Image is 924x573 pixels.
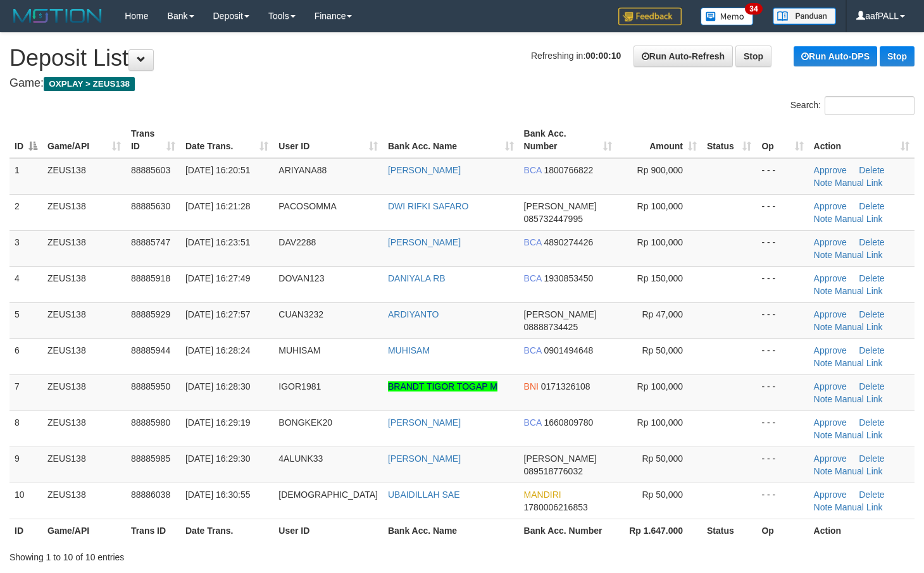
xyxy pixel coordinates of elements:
[9,77,915,90] h4: Game:
[835,430,883,440] a: Manual Link
[126,519,180,542] th: Trans ID
[131,165,170,175] span: 88885603
[637,201,683,211] span: Rp 100,000
[42,122,126,158] th: Game/API: activate to sort column ascending
[44,77,135,91] span: OXPLAY > ZEUS138
[185,201,250,211] span: [DATE] 16:21:28
[9,483,42,519] td: 10
[9,519,42,542] th: ID
[388,201,469,211] a: DWI RIFKI SAFARO
[131,490,170,500] span: 88886038
[585,51,621,61] strong: 00:00:10
[756,158,808,195] td: - - -
[131,417,170,428] span: 88885980
[388,165,461,175] a: [PERSON_NAME]
[388,273,446,283] a: DANIYALA RB
[185,165,250,175] span: [DATE] 16:20:51
[524,273,542,283] span: BCA
[388,345,430,355] a: MUHISAM
[642,309,683,319] span: Rp 47,000
[642,490,683,500] span: Rp 50,000
[524,466,583,476] span: Copy 089518776032 to clipboard
[814,394,833,404] a: Note
[9,374,42,410] td: 7
[756,447,808,483] td: - - -
[180,122,273,158] th: Date Trans.: activate to sort column ascending
[835,286,883,296] a: Manual Link
[814,309,847,319] a: Approve
[278,237,316,247] span: DAV2288
[9,194,42,230] td: 2
[544,273,593,283] span: Copy 1930853450 to clipboard
[42,158,126,195] td: ZEUS138
[859,201,884,211] a: Delete
[544,417,593,428] span: Copy 1660809780 to clipboard
[524,237,542,247] span: BCA
[278,453,323,464] span: 4ALUNK33
[9,338,42,374] td: 6
[544,165,593,175] span: Copy 1800766822 to clipboard
[42,374,126,410] td: ZEUS138
[180,519,273,542] th: Date Trans.
[42,194,126,230] td: ZEUS138
[835,394,883,404] a: Manual Link
[814,237,847,247] a: Approve
[524,417,542,428] span: BCA
[131,237,170,247] span: 88885747
[825,96,915,115] input: Search:
[617,122,702,158] th: Amount: activate to sort column ascending
[544,345,593,355] span: Copy 0901494648 to clipboard
[273,122,383,158] th: User ID: activate to sort column ascending
[524,309,597,319] span: [PERSON_NAME]
[880,46,915,66] a: Stop
[388,417,461,428] a: [PERSON_NAME]
[131,345,170,355] span: 88885944
[185,381,250,391] span: [DATE] 16:28:30
[131,453,170,464] span: 88885985
[790,96,915,115] label: Search:
[814,490,847,500] a: Approve
[859,490,884,500] a: Delete
[42,519,126,542] th: Game/API
[637,381,683,391] span: Rp 100,000
[185,417,250,428] span: [DATE] 16:29:19
[756,230,808,266] td: - - -
[814,286,833,296] a: Note
[9,410,42,447] td: 8
[9,230,42,266] td: 3
[634,46,733,67] a: Run Auto-Refresh
[524,214,583,224] span: Copy 085732447995 to clipboard
[388,453,461,464] a: [PERSON_NAME]
[809,519,915,542] th: Action
[617,519,702,542] th: Rp 1.647.000
[9,158,42,195] td: 1
[541,381,590,391] span: Copy 0171326108 to clipboard
[745,3,762,15] span: 34
[131,201,170,211] span: 88885630
[702,122,756,158] th: Status: activate to sort column ascending
[524,322,578,332] span: Copy 08888734425 to clipboard
[835,250,883,260] a: Manual Link
[859,453,884,464] a: Delete
[185,490,250,500] span: [DATE] 16:30:55
[278,345,320,355] span: MUHISAM
[756,483,808,519] td: - - -
[618,8,682,25] img: Feedback.jpg
[278,201,337,211] span: PACOSOMMA
[185,453,250,464] span: [DATE] 16:29:30
[42,338,126,374] td: ZEUS138
[131,381,170,391] span: 88885950
[859,273,884,283] a: Delete
[42,230,126,266] td: ZEUS138
[756,122,808,158] th: Op: activate to sort column ascending
[756,374,808,410] td: - - -
[814,178,833,188] a: Note
[524,345,542,355] span: BCA
[42,447,126,483] td: ZEUS138
[814,273,847,283] a: Approve
[702,519,756,542] th: Status
[756,266,808,302] td: - - -
[814,322,833,332] a: Note
[814,417,847,428] a: Approve
[278,309,323,319] span: CUAN3232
